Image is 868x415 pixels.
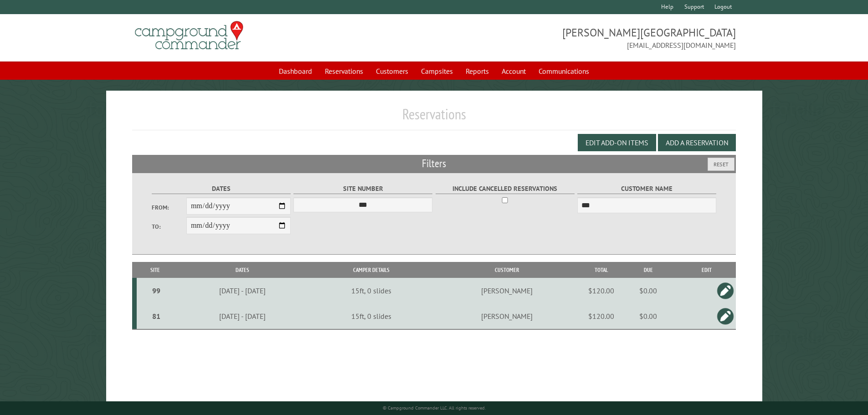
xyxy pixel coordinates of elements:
th: Dates [174,262,311,278]
th: Due [619,262,677,278]
button: Reset [708,158,734,171]
label: From: [152,203,186,212]
div: [DATE] - [DATE] [175,312,310,321]
td: $120.00 [583,303,619,329]
h1: Reservations [132,105,736,130]
div: [DATE] - [DATE] [175,286,310,295]
label: Site Number [293,184,432,194]
td: [PERSON_NAME] [431,278,583,303]
th: Camper Details [311,262,431,278]
button: Add a Reservation [658,134,736,151]
a: Reservations [319,62,369,80]
th: Customer [431,262,583,278]
button: Edit Add-on Items [578,134,656,151]
th: Total [583,262,619,278]
a: Account [496,62,531,80]
div: 99 [140,286,172,295]
td: $120.00 [583,278,619,303]
td: 15ft, 0 slides [311,303,431,329]
th: Edit [677,262,736,278]
h2: Filters [132,155,736,172]
a: Customers [370,62,414,80]
small: © Campground Commander LLC. All rights reserved. [383,405,486,411]
label: To: [152,222,186,231]
label: Customer Name [577,184,716,194]
td: $0.00 [619,303,677,329]
a: Reports [460,62,494,80]
td: [PERSON_NAME] [431,303,583,329]
a: Campsites [416,62,458,80]
th: Site [137,262,174,278]
img: Campground Commander [132,18,246,53]
label: Include Cancelled Reservations [436,184,575,194]
a: Communications [533,62,595,80]
span: [PERSON_NAME][GEOGRAPHIC_DATA] [EMAIL_ADDRESS][DOMAIN_NAME] [434,25,736,51]
td: 15ft, 0 slides [311,278,431,303]
div: 81 [140,312,172,321]
label: Dates [152,184,291,194]
a: Dashboard [273,62,318,80]
td: $0.00 [619,278,677,303]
